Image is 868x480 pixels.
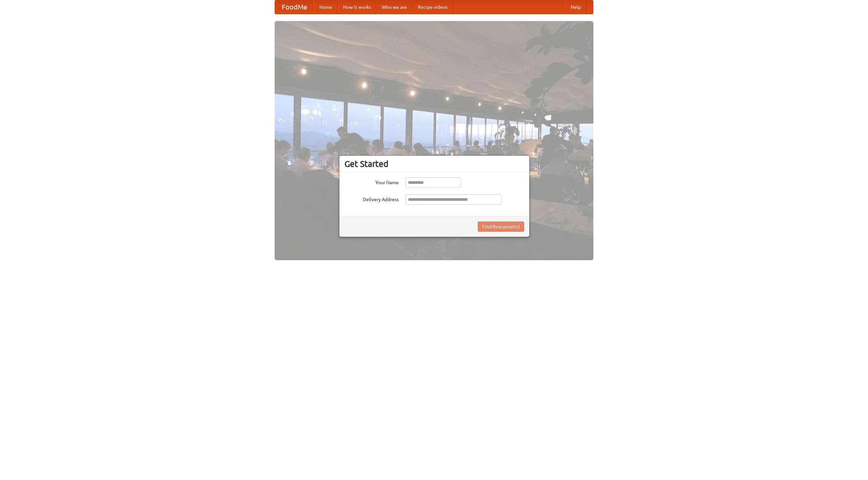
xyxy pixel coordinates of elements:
label: Your Name [344,177,399,186]
a: FoodMe [275,0,314,14]
a: Recipe videos [412,0,453,14]
h3: Get Started [344,159,524,169]
a: Who we are [376,0,412,14]
a: How it works [338,0,376,14]
button: Find Restaurants! [478,222,524,232]
label: Delivery Address [344,194,399,203]
a: Home [314,0,338,14]
a: Help [565,0,586,14]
